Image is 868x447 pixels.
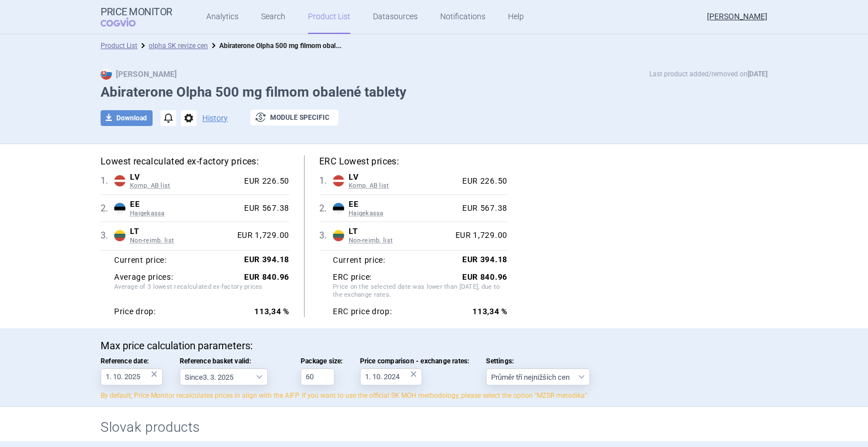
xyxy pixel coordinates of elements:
[130,199,240,210] span: EE
[114,203,125,214] img: Estonia
[360,368,422,385] input: Price comparison - exchange rates:×
[137,40,208,51] li: olpha SK revize cen
[319,202,333,215] span: 2 .
[250,110,338,125] button: Module specific
[202,114,228,122] button: History
[410,368,417,380] div: ×
[101,174,114,188] span: 1 .
[349,237,451,245] span: Non-reimb. list
[130,227,233,237] span: LT
[349,182,458,190] span: Komp. AB list
[101,357,163,365] span: Reference date:
[130,172,240,183] span: LV
[101,6,172,18] strong: Price Monitor
[101,418,767,437] h2: Slovak products
[240,203,289,214] div: EUR 567.38
[349,172,458,183] span: LV
[458,203,507,214] div: EUR 567.38
[349,227,451,237] span: LT
[244,255,289,264] strong: EUR 394.18
[486,357,590,365] span: Settings:
[130,182,240,190] span: Komp. AB list
[149,42,208,50] a: olpha SK revize cen
[333,283,507,301] span: Price on the selected date was lower than [DATE], due to the exchange rates.
[101,70,177,79] strong: [PERSON_NAME]
[208,40,344,51] li: Abiraterone Olpha 500 mg filmom obalené tablety
[114,283,289,301] span: Average of 3 lowest recalculated ex-factory prices
[240,176,289,186] div: EUR 226.50
[101,202,114,215] span: 2 .
[101,391,767,401] p: By default, Price Monitor recalculates prices in align with the AIFP. If you want to use the offi...
[101,18,151,27] span: COGVIO
[333,255,385,264] strong: Current price:
[333,272,372,283] strong: ERC price:
[349,210,458,218] span: Haigekassa
[333,175,344,186] img: Latvia
[254,307,289,316] strong: 113,34 %
[130,210,240,218] span: Haigekassa
[748,70,767,78] strong: [DATE]
[114,307,156,317] strong: Price drop:
[151,368,158,380] div: ×
[101,42,137,50] a: Product List
[301,368,335,385] input: Package size:
[244,272,289,281] strong: EUR 840.96
[101,110,153,126] button: Download
[333,203,344,214] img: Estonia
[458,176,507,186] div: EUR 226.50
[233,231,289,241] div: EUR 1,729.00
[333,230,344,241] img: Lithuania
[319,229,333,242] span: 3 .
[101,84,767,101] h1: Abiraterone Olpha 500 mg filmom obalené tablety
[472,307,507,316] strong: 113,34 %
[101,155,289,168] h5: Lowest recalculated ex-factory prices:
[319,155,507,168] h5: ERC Lowest prices:
[101,229,114,242] span: 3 .
[114,255,167,264] strong: Current price:
[333,307,392,317] strong: ERC price drop:
[180,357,284,365] span: Reference basket valid:
[451,231,507,241] div: EUR 1,729.00
[114,230,125,241] img: Lithuania
[101,68,112,80] img: SK
[462,255,507,264] strong: EUR 394.18
[114,175,125,186] img: Latvia
[180,368,268,385] select: Reference basket valid:
[114,272,173,283] strong: Average prices:
[649,68,767,80] p: Last product added/removed on
[301,357,343,365] span: Package size:
[462,272,507,281] strong: EUR 840.96
[486,368,590,385] select: Settings:
[130,237,233,245] span: Non-reimb. list
[219,40,368,50] strong: Abiraterone Olpha 500 mg filmom obalené tablety
[101,368,163,385] input: Reference date:×
[360,357,470,365] span: Price comparison - exchange rates:
[101,6,172,28] a: Price MonitorCOGVIO
[101,40,137,51] li: Product List
[349,199,458,210] span: EE
[101,340,767,352] p: Max price calculation parameters:
[319,174,333,188] span: 1 .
